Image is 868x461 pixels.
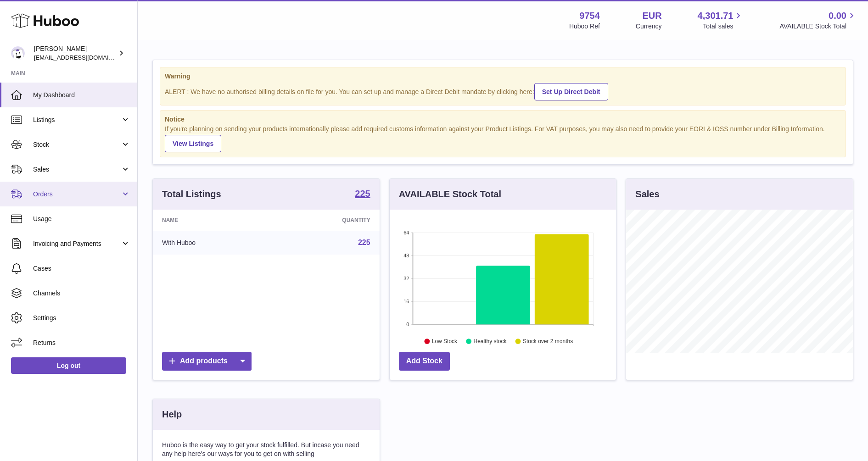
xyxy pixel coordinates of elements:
[698,10,744,31] a: 4,301.71 Total sales
[33,289,130,298] span: Channels
[162,188,221,200] h3: Total Listings
[34,44,117,62] div: [PERSON_NAME]
[642,10,661,22] strong: EUR
[11,357,126,374] a: Log out
[703,22,744,31] span: Total sales
[829,10,846,22] span: 0.00
[403,299,409,304] text: 16
[635,188,659,200] h3: Sales
[162,408,182,421] h3: Help
[153,210,272,231] th: Name
[153,231,272,255] td: With Huboo
[403,276,409,281] text: 32
[355,189,370,200] a: 225
[33,91,130,100] span: My Dashboard
[33,239,121,248] span: Invoicing and Payments
[162,352,252,371] a: Add products
[33,116,121,124] span: Listings
[779,10,857,31] a: 0.00 AVAILABLE Stock Total
[403,230,409,235] text: 64
[403,253,409,258] text: 48
[33,314,130,322] span: Settings
[33,264,130,273] span: Cases
[698,10,734,22] span: 4,301.71
[358,239,370,246] a: 225
[165,72,841,81] strong: Warning
[34,54,135,61] span: [EMAIL_ADDRESS][DOMAIN_NAME]
[523,339,573,345] text: Stock over 2 months
[165,82,841,100] div: ALERT : We have no authorised billing details on file for you. You can set up and manage a Direct...
[579,10,600,22] strong: 9754
[11,46,25,60] img: info@fieldsluxury.london
[399,352,450,371] a: Add Stock
[272,210,379,231] th: Quantity
[399,188,501,200] h3: AVAILABLE Stock Total
[33,215,130,223] span: Usage
[406,322,409,327] text: 0
[33,339,130,347] span: Returns
[534,83,608,100] a: Set Up Direct Debit
[162,441,370,458] p: Huboo is the easy way to get your stock fulfilled. But incase you need any help here's our ways f...
[432,339,458,345] text: Low Stock
[165,135,221,152] a: View Listings
[355,189,370,198] strong: 225
[33,190,121,199] span: Orders
[569,22,600,31] div: Huboo Ref
[165,125,841,152] div: If you're planning on sending your products internationally please add required customs informati...
[165,115,841,124] strong: Notice
[779,22,857,31] span: AVAILABLE Stock Total
[33,165,121,174] span: Sales
[636,22,662,31] div: Currency
[33,140,121,149] span: Stock
[473,339,507,345] text: Healthy stock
